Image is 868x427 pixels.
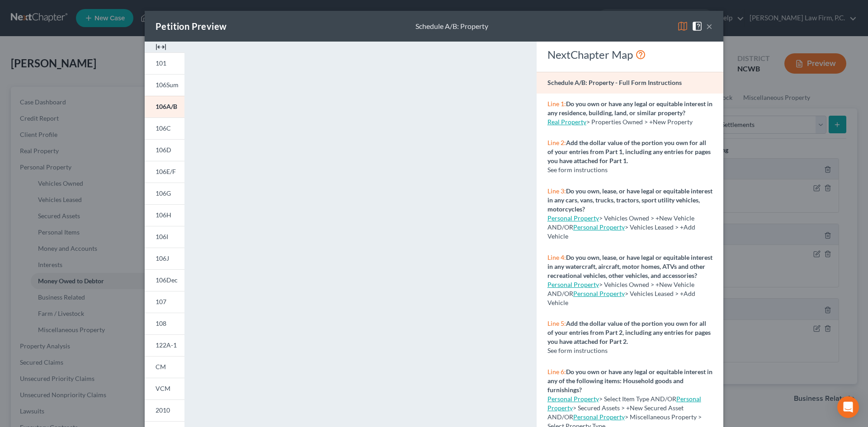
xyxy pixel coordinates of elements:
a: Real Property [547,118,586,126]
strong: Add the dollar value of the portion you own for all of your entries from Part 2, including any en... [547,319,711,345]
a: Personal Property [573,290,625,297]
a: 106H [145,204,184,226]
span: > Vehicles Owned > +New Vehicle AND/OR [547,214,694,231]
span: 106E/F [156,168,176,175]
a: 106C [145,117,184,139]
strong: Do you own or have any legal or equitable interest in any of the following items: Household goods... [547,368,712,394]
span: Line 6: [547,368,566,375]
span: 108 [156,319,166,327]
span: 106J [156,254,169,262]
a: 122A-1 [145,334,184,356]
strong: Add the dollar value of the portion you own for all of your entries from Part 1, including any en... [547,139,711,164]
div: NextChapter Map [547,47,712,62]
a: Personal Property [573,413,625,421]
span: Line 3: [547,187,566,195]
span: 106D [156,146,171,154]
img: expand-e0f6d898513216a626fdd78e52531dac95497ffd26381d4c15ee2fc46db09dca.svg [156,42,166,52]
span: 107 [156,298,166,305]
span: > Properties Owned > +New Property [586,118,693,126]
a: 106I [145,226,184,248]
a: 106Sum [145,74,184,96]
strong: Do you own or have any legal or equitable interest in any residence, building, land, or similar p... [547,100,712,117]
span: Line 5: [547,319,566,327]
strong: Do you own, lease, or have legal or equitable interest in any watercraft, aircraft, motor homes, ... [547,253,712,279]
span: > Vehicles Leased > +Add Vehicle [547,223,695,240]
a: Personal Property [547,395,701,412]
div: Open Intercom Messenger [837,396,859,418]
span: 106H [156,211,171,219]
span: > Select Item Type AND/OR [547,395,676,403]
strong: Schedule A/B: Property - Full Form Instructions [547,79,682,86]
span: > Secured Assets > +New Secured Asset AND/OR [547,395,701,421]
span: 2010 [156,406,170,414]
span: See form instructions [547,166,608,174]
span: 122A-1 [156,341,177,349]
span: 106A/B [156,103,177,110]
a: 106E/F [145,161,184,183]
a: 106D [145,139,184,161]
span: > Vehicles Leased > +Add Vehicle [547,290,695,306]
a: 106J [145,248,184,269]
span: See form instructions [547,347,608,354]
span: 106C [156,124,171,132]
button: × [706,21,712,32]
a: 107 [145,291,184,313]
div: Petition Preview [156,20,226,33]
a: Personal Property [573,223,625,231]
div: Schedule A/B: Property [415,21,488,32]
a: Personal Property [547,395,599,403]
span: 101 [156,59,166,67]
span: 106I [156,233,168,240]
span: Line 1: [547,100,566,108]
a: 2010 [145,399,184,421]
span: Line 2: [547,139,566,146]
img: help-close-5ba153eb36485ed6c1ea00a893f15db1cb9b99d6cae46e1a8edb6c62d00a1a76.svg [692,21,703,32]
span: VCM [156,385,170,392]
span: 106Sum [156,81,179,89]
span: Line 4: [547,253,566,261]
a: CM [145,356,184,378]
span: CM [156,363,166,371]
a: 106G [145,183,184,204]
a: 106A/B [145,96,184,117]
strong: Do you own, lease, or have legal or equitable interest in any cars, vans, trucks, tractors, sport... [547,187,712,213]
a: 108 [145,313,184,334]
a: Personal Property [547,281,599,288]
img: map-eea8200ae884c6f1103ae1953ef3d486a96c86aabb227e865a55264e3737af1f.svg [677,21,688,32]
span: 106G [156,189,171,197]
a: VCM [145,378,184,399]
span: 106Dec [156,276,178,284]
a: Personal Property [547,214,599,222]
a: 101 [145,52,184,74]
a: 106Dec [145,269,184,291]
span: > Vehicles Owned > +New Vehicle AND/OR [547,281,694,297]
